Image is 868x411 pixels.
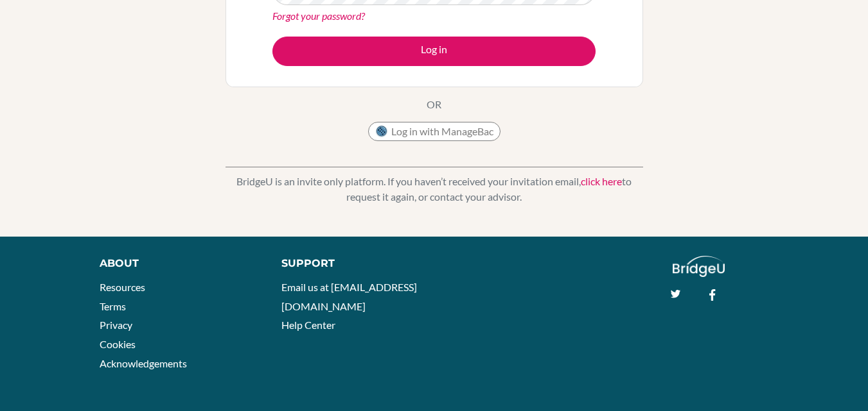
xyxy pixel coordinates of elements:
[281,281,417,312] a: Email us at [EMAIL_ADDRESS][DOMAIN_NAME]
[100,357,187,369] a: Acknowledgements
[272,37,596,66] button: Log in
[272,10,365,22] a: Forgot your password?
[100,338,136,350] a: Cookies
[281,256,421,271] div: Support
[427,97,441,112] p: OR
[673,256,725,277] img: logo_white@2x-f4f0deed5e89b7ecb1c2cc34c3e3d731f90f0f143d5ea2071677605dd97b5244.png
[100,281,145,293] a: Resources
[100,256,252,271] div: About
[226,174,643,205] p: BridgeU is an invite only platform. If you haven’t received your invitation email, to request it ...
[100,319,132,331] a: Privacy
[581,175,622,187] a: click here
[281,319,335,331] a: Help Center
[368,122,500,141] button: Log in with ManageBac
[100,300,126,312] a: Terms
